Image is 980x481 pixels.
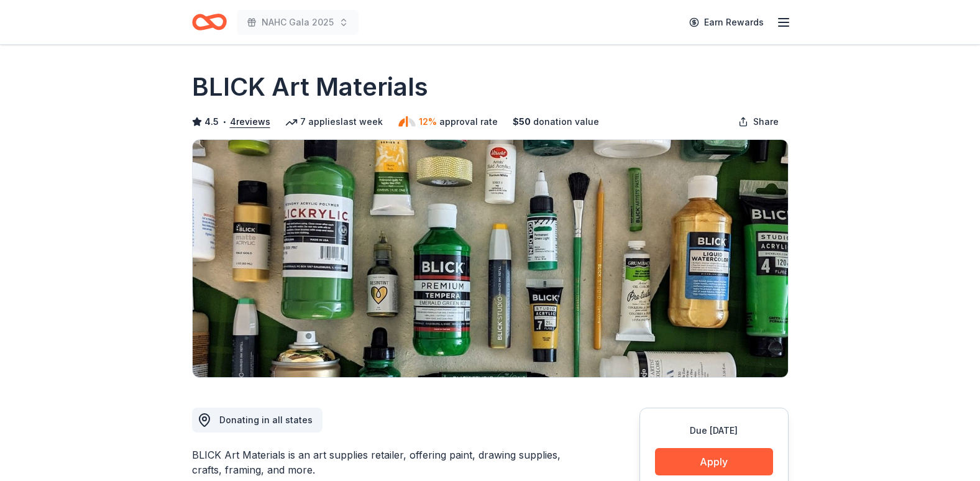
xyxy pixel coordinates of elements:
img: Image for BLICK Art Materials [193,140,788,377]
span: Donating in all states [219,415,313,425]
span: approval rate [439,114,498,129]
a: Earn Rewards [682,11,771,34]
div: Due [DATE] [655,423,773,438]
button: 4reviews [230,114,270,129]
span: • [222,117,226,127]
span: 4.5 [204,114,219,129]
span: $ 50 [513,114,531,129]
span: 12% [419,114,437,129]
span: donation value [533,114,599,129]
span: NAHC Gala 2025 [262,15,334,30]
div: 7 applies last week [285,114,383,129]
a: Home [192,7,227,37]
button: NAHC Gala 2025 [237,10,359,35]
button: Share [728,109,789,134]
span: Share [753,114,779,129]
button: Apply [655,448,773,475]
h1: BLICK Art Materials [192,70,428,104]
div: BLICK Art Materials is an art supplies retailer, offering paint, drawing supplies, crafts, framin... [192,447,580,477]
